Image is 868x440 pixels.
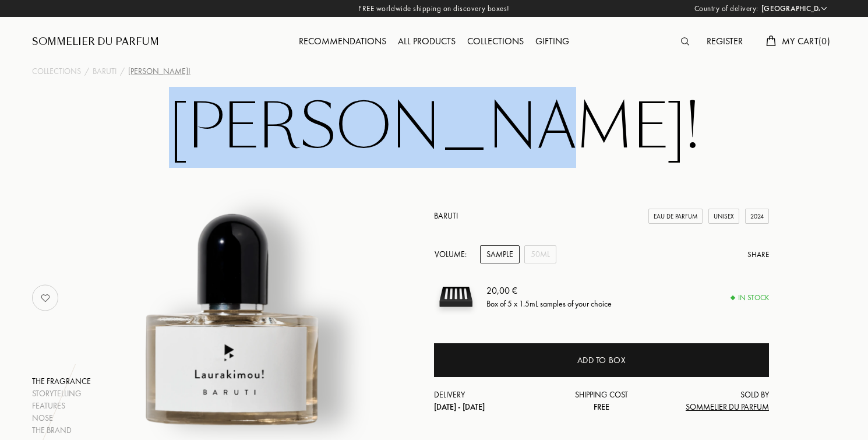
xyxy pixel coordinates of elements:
[648,209,703,224] div: Eau de Parfum
[32,35,159,49] a: Sommelier du Parfum
[293,34,392,50] div: Recommendations
[530,34,575,50] div: Gifting
[84,65,89,78] div: /
[766,36,775,46] img: cart.svg
[293,35,392,47] a: Recommendations
[143,96,725,160] h1: [PERSON_NAME]!
[701,35,749,47] a: Register
[708,209,739,224] div: Unisex
[392,35,461,47] a: All products
[434,275,478,319] img: sample box
[524,245,556,263] div: 50mL
[89,148,377,437] img: Laurakimou! Baruti
[32,424,91,437] div: The brand
[480,245,520,263] div: Sample
[32,388,91,400] div: Storytelling
[546,389,658,413] div: Shipping cost
[461,35,530,47] a: Collections
[745,209,769,224] div: 2024
[486,298,612,310] div: Box of 5 x 1.5mL samples of your choice
[34,286,57,309] img: no_like_p.png
[32,412,91,424] div: Nose
[434,389,546,413] div: Delivery
[434,402,485,412] span: [DATE] - [DATE]
[486,284,612,298] div: 20,00 €
[434,245,473,263] div: Volume:
[392,34,461,50] div: All products
[577,354,626,367] div: Add to box
[747,249,769,261] div: Share
[686,402,769,412] span: Sommelier du Parfum
[32,400,91,412] div: Features
[461,34,530,50] div: Collections
[434,210,458,221] a: Baruti
[32,65,81,78] a: Collections
[128,65,190,78] div: [PERSON_NAME]!
[120,65,125,78] div: /
[694,3,758,15] span: Country of delivery:
[782,35,830,47] span: My Cart ( 0 )
[594,402,609,412] span: Free
[657,389,769,413] div: Sold by
[93,65,117,78] a: Baruti
[731,292,769,304] div: In stock
[701,34,749,50] div: Register
[32,375,91,388] div: The fragrance
[681,37,689,45] img: search_icn.svg
[530,35,575,47] a: Gifting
